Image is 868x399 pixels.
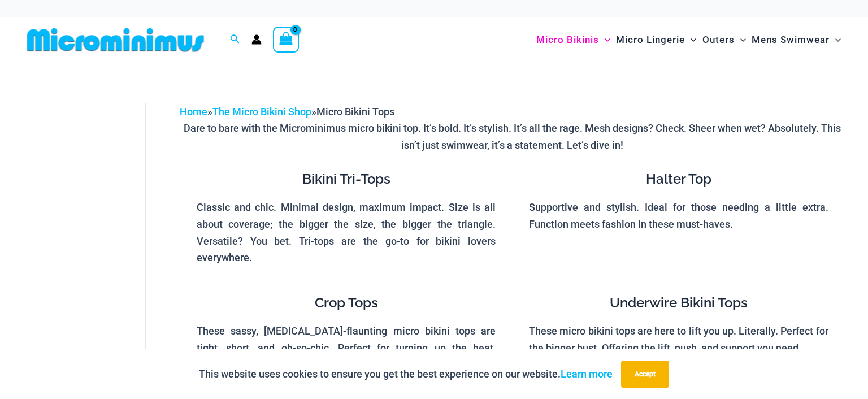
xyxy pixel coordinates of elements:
span: Mens Swimwear [752,25,830,54]
iframe: TrustedSite Certified [28,94,130,320]
span: Menu Toggle [599,25,610,54]
p: These sassy, [MEDICAL_DATA]-flaunting micro bikini tops are tight, short, and oh-so-chic. Perfect... [197,323,496,373]
p: Supportive and stylish. Ideal for those needing a little extra. Function meets fashion in these m... [529,199,828,232]
a: Learn more [561,368,613,380]
span: Micro Bikinis [536,25,599,54]
a: Micro LingerieMenu ToggleMenu Toggle [613,23,699,57]
button: Accept [621,361,669,388]
span: Menu Toggle [685,25,696,54]
a: Micro BikinisMenu ToggleMenu Toggle [533,23,613,57]
a: The Micro Bikini Shop [212,106,311,118]
p: These micro bikini tops are here to lift you up. Literally. Perfect for the bigger bust. Offering... [529,323,828,356]
span: Micro Lingerie [616,25,685,54]
span: Menu Toggle [735,25,746,54]
a: Search icon link [230,33,240,47]
h4: Crop Tops [197,295,496,311]
a: Home [180,106,207,118]
h4: Halter Top [529,171,828,188]
a: OutersMenu ToggleMenu Toggle [700,23,749,57]
span: Menu Toggle [830,25,841,54]
p: This website uses cookies to ensure you get the best experience on our website. [199,366,613,383]
p: Dare to bare with the Microminimus micro bikini top. It’s bold. It’s stylish. It’s all the rage. ... [180,120,845,153]
p: Classic and chic. Minimal design, maximum impact. Size is all about coverage; the bigger the size... [197,199,496,266]
img: MM SHOP LOGO FLAT [23,27,209,53]
span: Outers [702,25,735,54]
span: » » [180,106,394,118]
a: View Shopping Cart, empty [273,27,299,53]
a: Account icon link [251,34,262,45]
span: Micro Bikini Tops [316,106,394,118]
h4: Bikini Tri-Tops [197,171,496,188]
a: Mens SwimwearMenu ToggleMenu Toggle [749,23,844,57]
nav: Site Navigation [532,21,845,59]
h4: Underwire Bikini Tops [529,295,828,311]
